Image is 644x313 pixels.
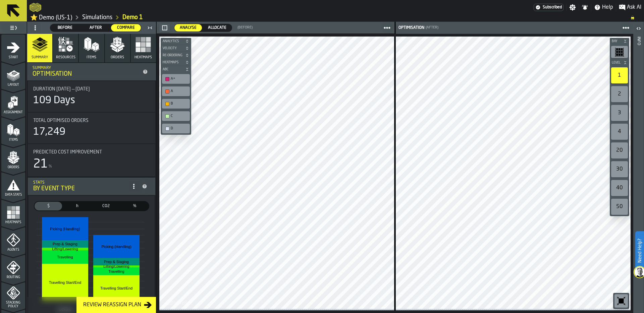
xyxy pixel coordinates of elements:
[610,66,629,85] div: button-toolbar-undefined
[610,141,629,160] div: button-toolbar-undefined
[1,199,25,226] li: menu Heatmaps
[610,40,622,43] span: Bay
[611,86,628,102] div: 2
[121,202,149,210] div: thumb
[161,98,191,110] div: button-toolbar-undefined
[610,61,622,65] span: Level
[34,201,63,211] label: button-switch-multi-Cost
[33,118,89,123] span: Total Optimised Orders
[1,89,25,116] li: menu Assignment
[50,24,80,32] div: thumb
[610,197,629,216] div: button-toolbar-undefined
[161,59,191,66] button: button-
[33,118,150,123] div: Title
[33,149,150,155] div: Title
[32,55,48,60] span: Summary
[171,126,188,131] div: D
[1,117,25,144] li: menu Items
[122,203,147,209] span: %
[1,56,25,59] span: Start
[28,81,155,112] div: stat-Duration 04/11/2024 — 05/03/2025
[92,202,120,210] div: thumb
[163,125,189,132] div: D
[53,25,77,31] span: Before
[81,24,111,32] div: thumb
[611,105,628,121] div: 3
[111,24,141,32] div: thumb
[33,149,102,155] span: Predicted Cost Improvement
[161,73,191,85] div: button-toolbar-undefined
[1,144,25,171] li: menu Orders
[161,122,191,135] div: button-toolbar-undefined
[161,38,191,45] button: button-
[610,45,629,59] div: button-toolbar-undefined
[610,38,629,45] button: button-
[80,301,144,309] div: Review Reassign Plan
[205,25,229,31] span: Allocate
[1,138,25,142] span: Items
[202,24,232,32] label: button-switch-multi-Allocate
[171,77,188,81] div: A+
[163,100,189,107] div: B
[33,180,128,185] div: Stats
[1,301,25,308] span: Stacking Policy
[1,275,25,279] span: Routing
[30,13,641,21] nav: Breadcrumb
[30,1,41,13] a: logo-header
[1,23,25,33] label: button-toggle-Toggle Full Menu
[616,3,644,11] label: button-toggle-Ask AI
[63,202,91,210] div: thumb
[87,55,96,60] span: Items
[161,110,191,122] div: button-toolbar-undefined
[1,193,25,197] span: Data Stats
[611,199,628,215] div: 50
[610,160,629,179] div: button-toolbar-undefined
[161,61,184,64] span: Heatmaps
[616,296,627,306] svg: Reset zoom and position
[28,144,155,176] div: stat-Predicted Cost Improvement
[30,14,72,21] a: link-to-/wh/i/103622fe-4b04-4da1-b95f-2619b9c959cc
[543,5,562,10] span: Subscribed
[1,166,25,169] span: Orders
[610,85,629,104] div: button-toolbar-undefined
[534,4,563,11] div: Menu Subscription
[397,25,424,30] div: Optimisation
[171,114,188,118] div: C
[163,113,189,120] div: C
[633,22,644,313] header: Info
[161,45,191,52] button: button-
[611,161,628,177] div: 30
[35,202,62,210] div: thumb
[33,185,128,192] div: By event type
[174,24,202,32] label: button-switch-multi-Analyse
[1,83,25,87] span: Layout
[111,55,124,60] span: Orders
[65,203,90,209] span: h
[56,55,75,60] span: Resources
[76,297,156,313] button: button-Review Reassign Plan
[161,52,191,59] button: button-
[94,203,118,209] span: CO2
[174,24,202,32] div: thumb
[602,3,613,11] span: Help
[33,86,150,92] div: Title
[634,23,643,35] label: button-toggle-Open
[610,104,629,122] div: button-toolbar-undefined
[611,124,628,140] div: 4
[111,24,141,32] label: button-switch-multi-Compare
[33,158,48,171] div: 21
[161,66,191,73] button: button-
[122,14,143,21] a: link-to-/wh/i/103622fe-4b04-4da1-b95f-2619b9c959cc/simulations/3dda85b6-1544-4f01-98fd-f9644980bb95
[237,25,253,30] span: (Before)
[163,75,189,82] div: A+
[426,25,438,30] span: (After)
[49,164,52,169] span: %
[1,282,25,309] li: menu Stacking Policy
[63,201,92,211] label: button-switch-multi-Time
[579,4,591,11] label: button-toggle-Notifications
[159,24,170,32] button: button-
[1,172,25,199] li: menu Data Stats
[636,232,643,269] label: Need Help?
[161,47,184,50] span: Velocity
